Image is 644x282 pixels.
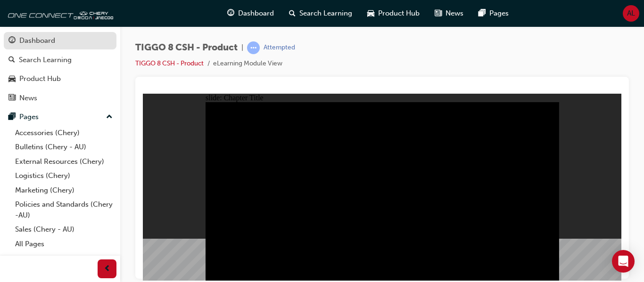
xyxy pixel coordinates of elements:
[299,8,352,19] span: Search Learning
[11,197,116,222] a: Policies and Standards (Chery -AU)
[135,42,238,53] span: TIGGO 8 CSH - Product
[435,8,442,19] span: news-icon
[281,4,360,23] a: search-iconSearch Learning
[378,8,420,19] span: Product Hub
[8,113,16,121] span: pages-icon
[4,32,116,49] a: Dashboard
[8,75,16,83] span: car-icon
[360,4,427,23] a: car-iconProduct Hub
[11,140,116,154] a: Bulletins (Chery - AU)
[427,4,471,23] a: news-iconNews
[623,5,639,22] button: AL
[238,8,274,19] span: Dashboard
[104,263,111,275] span: prev-icon
[19,55,72,65] div: Search Learning
[247,41,260,54] span: learningRecordVerb_ATTEMPT-icon
[135,59,204,67] a: TIGGO 8 CSH - Product
[19,112,39,122] div: Pages
[4,108,116,126] button: Pages
[264,43,295,52] div: Attempted
[11,237,116,251] a: All Pages
[4,51,116,69] a: Search Learning
[11,169,116,183] a: Logistics (Chery)
[479,8,486,19] span: pages-icon
[213,58,282,69] li: eLearning Module View
[227,8,234,19] span: guage-icon
[471,4,516,23] a: pages-iconPages
[11,154,116,169] a: External Resources (Chery)
[367,8,374,19] span: car-icon
[220,4,281,23] a: guage-iconDashboard
[241,42,243,53] span: |
[489,8,509,19] span: Pages
[106,111,113,123] span: up-icon
[8,37,16,45] span: guage-icon
[19,93,37,104] div: News
[612,250,635,273] div: Open Intercom Messenger
[446,8,463,19] span: News
[4,89,116,107] a: News
[5,4,113,23] img: oneconnect
[19,73,61,84] div: Product Hub
[289,8,296,19] span: search-icon
[19,35,55,46] div: Dashboard
[627,8,635,19] span: AL
[4,70,116,88] a: Product Hub
[11,126,116,140] a: Accessories (Chery)
[11,183,116,198] a: Marketing (Chery)
[11,222,116,237] a: Sales (Chery - AU)
[4,30,116,108] button: DashboardSearch LearningProduct HubNews
[8,56,15,64] span: search-icon
[8,94,16,103] span: news-icon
